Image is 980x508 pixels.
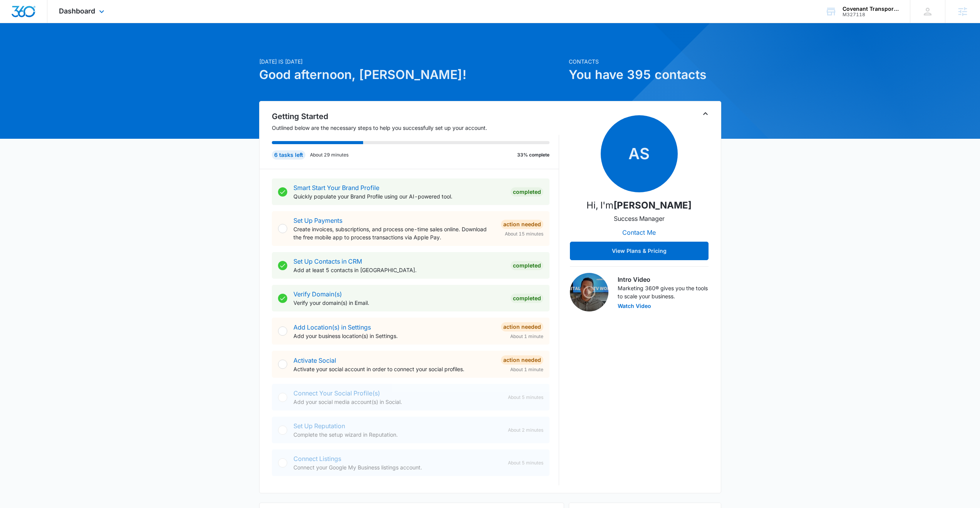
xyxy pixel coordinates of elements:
span: Dashboard [59,7,95,15]
a: Activate Social [293,357,336,364]
div: Completed [511,187,543,197]
p: Connect your Google My Business listings account. [293,463,502,471]
a: Add Location(s) in Settings [293,323,371,331]
span: AS [601,115,678,192]
p: Quickly populate your Brand Profile using our AI-powered tool. [293,192,504,200]
button: Toggle Collapse [701,109,710,118]
h1: You have 395 contacts [569,66,721,84]
strong: [PERSON_NAME] [613,200,692,211]
p: About 29 minutes [310,151,348,158]
div: Completed [511,261,543,270]
p: Contacts [569,57,721,66]
div: Action Needed [501,220,543,229]
img: Intro Video [570,273,608,311]
p: Success Manager [614,214,665,223]
button: View Plans & Pricing [570,242,709,260]
div: 6 tasks left [272,150,305,160]
h2: Getting Started [272,111,559,122]
span: About 5 minutes [508,394,543,401]
button: Contact Me [615,223,663,242]
p: Outlined below are the necessary steps to help you successfully set up your account. [272,124,559,132]
p: Add your social media account(s) in Social. [293,398,502,406]
p: Create invoices, subscriptions, and process one-time sales online. Download the free mobile app t... [293,225,495,241]
span: About 1 minute [510,333,543,340]
p: Complete the setup wizard in Reputation. [293,431,502,439]
p: 33% complete [517,151,549,158]
a: Verify Domain(s) [293,290,342,298]
p: Add your business location(s) in Settings. [293,332,495,340]
span: About 2 minutes [508,427,543,434]
span: About 1 minute [510,366,543,373]
h3: Intro Video [618,275,709,284]
button: Watch Video [618,303,651,309]
span: About 5 minutes [508,459,543,466]
a: Set Up Payments [293,217,342,224]
p: Add at least 5 contacts in [GEOGRAPHIC_DATA]. [293,266,504,274]
h1: Good afternoon, [PERSON_NAME]! [259,66,564,84]
p: Marketing 360® gives you the tools to scale your business. [618,284,709,300]
a: Set Up Contacts in CRM [293,257,362,265]
div: Action Needed [501,355,543,365]
p: Activate your social account in order to connect your social profiles. [293,365,495,373]
div: Completed [511,294,543,303]
div: account id [843,12,899,17]
div: Action Needed [501,322,543,331]
span: About 15 minutes [505,230,543,237]
p: Hi, I'm [586,198,692,212]
p: Verify your domain(s) in Email. [293,299,504,307]
a: Smart Start Your Brand Profile [293,184,379,192]
p: [DATE] is [DATE] [259,57,564,66]
div: account name [843,6,899,12]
